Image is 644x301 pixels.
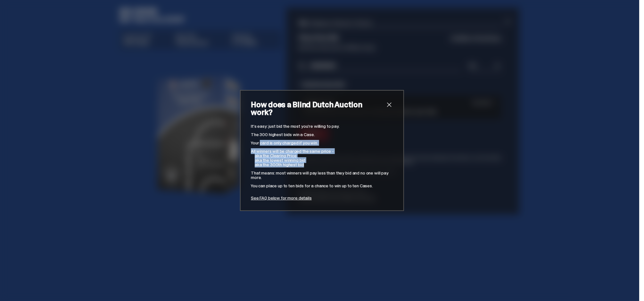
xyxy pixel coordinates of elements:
p: Your card is only charged if you win. [251,141,393,145]
p: You can place up to ten bids for a chance to win up to ten Cases. [251,183,393,188]
h2: How does a Blind Dutch Auction work? [251,101,385,116]
p: All winners will be charged the same price - [251,149,393,153]
span: aka the Clearing Price [255,153,297,159]
p: The 300 highest bids win a Case. [251,132,393,137]
p: That means: most winners will pay less than they bid and no one will pay more. [251,171,393,180]
span: aka the 300th highest bid [255,162,304,167]
button: close [385,101,393,109]
a: See FAQ below for more details [251,195,312,201]
span: aka the lowest winning bid [255,157,305,163]
p: It’s easy: just bid the most you’re willing to pay. [251,124,393,128]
